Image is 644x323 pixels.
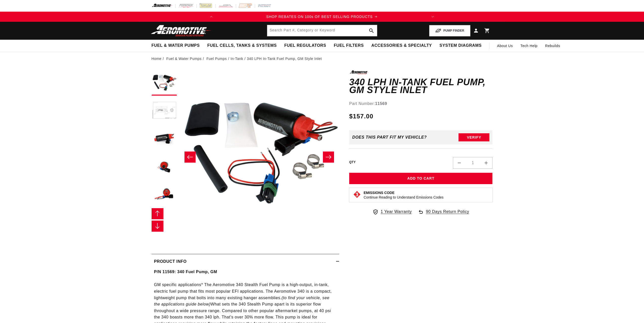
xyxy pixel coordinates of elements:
[152,221,164,232] button: Slide right
[207,43,277,48] span: Fuel Cells, Tanks & Systems
[267,25,377,36] input: Search by Part Number, Category or Keyword
[334,43,364,48] span: Fuel Filters
[372,208,412,215] a: 1 Year Warranty
[216,14,427,19] a: SHOP REBATES ON 100s OF BEST SELLING PRODUCTS
[545,43,560,49] span: Rebuilds
[541,40,564,52] summary: Rebuilds
[375,101,387,106] strong: 11569
[166,56,201,61] a: Fuel & Water Pumps
[203,40,280,52] summary: Fuel Cells, Tanks & Systems
[428,12,438,22] button: Translation missing: en.sections.announcements.next_announcement
[364,195,444,200] p: Continue Reading to Understand Emissions Codes
[364,190,444,200] button: Emissions CodeContinue Reading to Understand Emissions Codes
[152,98,177,123] button: Load image 2 in gallery view
[440,43,482,48] span: System Diagrams
[497,44,513,48] span: About Us
[426,208,469,220] span: 90 Days Return Policy
[148,40,204,52] summary: Fuel & Water Pumps
[349,112,373,121] span: $157.00
[152,56,162,61] a: Home
[349,160,356,164] label: QTY
[206,56,227,61] a: Fuel Pumps
[418,208,469,220] a: 90 Days Return Policy
[517,40,542,52] summary: Tech Help
[349,78,493,94] h1: 340 LPH In-Tank Fuel Pump, GM Style Inlet
[352,135,427,140] div: Does This part fit My vehicle?
[284,43,326,48] span: Fuel Regulators
[381,208,412,215] span: 1 Year Warranty
[280,40,330,52] summary: Fuel Regulators
[152,126,177,151] button: Load image 3 in gallery view
[266,15,373,19] span: SHOP REBATES ON 100s OF BEST SELLING PRODUCTS
[154,270,217,274] strong: P/N 11569: 340 Fuel Pump, GM
[150,25,213,37] img: Aeromotive
[206,12,216,22] button: Translation missing: en.sections.announcements.previous_announcement
[139,12,505,22] slideshow-component: Translation missing: en.sections.announcements.announcement_bar
[493,40,516,52] a: About Us
[152,154,177,179] button: Load image 4 in gallery view
[152,254,339,269] summary: Product Info
[152,208,164,219] button: Slide left
[152,182,177,207] button: Load image 5 in gallery view
[216,14,427,19] div: Announcement
[521,43,538,49] span: Tech Help
[349,173,493,184] button: Add to Cart
[349,100,493,107] div: Part Number:
[371,43,432,48] span: Accessories & Specialty
[152,43,200,48] span: Fuel & Water Pumps
[231,56,247,61] li: In-Tank
[436,40,485,52] summary: System Diagrams
[323,152,334,163] button: Slide right
[184,152,196,163] button: Slide left
[152,70,177,96] button: Load image 1 in gallery view
[330,40,368,52] summary: Fuel Filters
[459,133,489,141] button: Verify
[154,258,187,265] h2: Product Info
[364,191,394,195] strong: Emissions Code
[152,56,493,61] nav: breadcrumbs
[353,190,361,199] img: Emissions code
[429,25,470,36] button: PUMP FINDER
[152,70,339,244] media-gallery: Gallery Viewer
[247,56,322,61] li: 340 LPH In-Tank Fuel Pump, GM Style Inlet
[216,14,427,19] div: 1 of 2
[368,40,436,52] summary: Accessories & Specialty
[366,25,377,36] button: search button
